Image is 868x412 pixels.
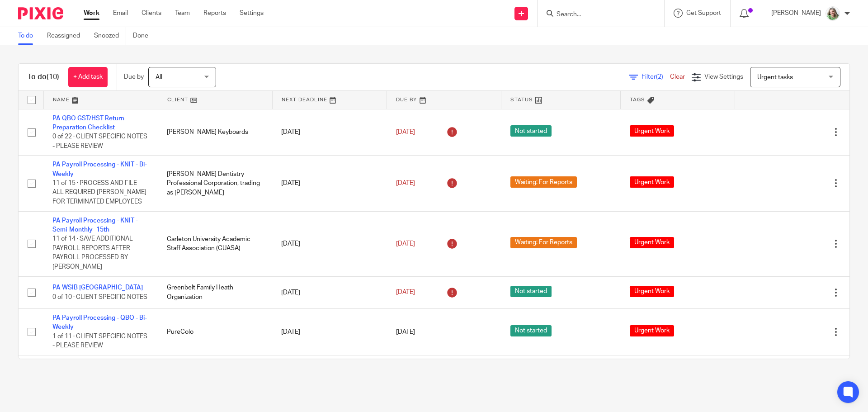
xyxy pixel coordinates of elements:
[52,218,138,233] a: PA Payroll Processing - KNIT - Semi-Monthly -15th
[52,294,147,300] span: 0 of 10 · CLIENT SPECIFIC NOTES
[630,97,645,102] span: Tags
[52,115,124,131] a: PA QBO GST/HST Return Preparation Checklist
[272,276,387,308] td: [DATE]
[704,74,743,80] span: View Settings
[52,133,147,149] span: 0 of 22 · CLIENT SPECIFIC NOTES - PLEASE REVIEW
[396,329,415,335] span: [DATE]
[510,176,577,188] span: Waiting: For Reports
[630,325,674,336] span: Urgent Work
[630,286,674,297] span: Urgent Work
[686,10,721,16] span: Get Support
[124,72,144,81] p: Due by
[18,27,40,45] a: To do
[158,156,272,211] td: [PERSON_NAME] Dentistry Professional Corporation, trading as [PERSON_NAME]
[28,72,59,82] h1: To do
[203,9,226,18] a: Reports
[642,74,670,80] span: Filter
[396,180,415,186] span: [DATE]
[396,241,415,247] span: [DATE]
[670,74,685,80] a: Clear
[47,73,59,81] span: (10)
[158,355,272,402] td: Greenbelt Family Heath Team
[52,180,146,205] span: 11 of 15 · PROCESS AND FILE ALL REQUIRED [PERSON_NAME] FOR TERMINATED EMPLOYEES
[510,286,552,297] span: Not started
[272,156,387,211] td: [DATE]
[630,176,674,188] span: Urgent Work
[826,6,840,21] img: KC%20Photo.jpg
[158,211,272,276] td: Carleton University Academic Staff Association (CUASA)
[133,27,155,45] a: Done
[272,309,387,355] td: [DATE]
[52,236,133,270] span: 11 of 14 · SAVE ADDITIONAL PAYROLL REPORTS AFTER PAYROLL PROCESSED BY [PERSON_NAME]
[272,109,387,156] td: [DATE]
[510,237,577,248] span: Waiting: For Reports
[630,237,674,248] span: Urgent Work
[510,325,552,336] span: Not started
[113,9,128,18] a: Email
[510,125,552,137] span: Not started
[556,11,637,19] input: Search
[771,9,821,18] p: [PERSON_NAME]
[52,315,147,330] a: PA Payroll Processing - QBO - Bi-Weekly
[52,161,147,177] a: PA Payroll Processing - KNIT - Bi-Weekly
[142,9,161,18] a: Clients
[156,74,162,81] span: All
[158,276,272,308] td: Greenbelt Family Heath Organization
[68,67,108,87] a: + Add task
[52,333,147,349] span: 1 of 11 · CLIENT SPECIFIC NOTES - PLEASE REVIEW
[52,284,143,291] a: PA WSIB [GEOGRAPHIC_DATA]
[158,109,272,156] td: [PERSON_NAME] Keyboards
[175,9,190,18] a: Team
[630,125,674,137] span: Urgent Work
[18,7,63,19] img: Pixie
[240,9,264,18] a: Settings
[47,27,87,45] a: Reassigned
[272,211,387,276] td: [DATE]
[158,309,272,355] td: PureColo
[757,74,793,81] span: Urgent tasks
[272,355,387,402] td: [DATE]
[656,74,663,80] span: (2)
[94,27,126,45] a: Snoozed
[396,289,415,296] span: [DATE]
[84,9,99,18] a: Work
[396,129,415,135] span: [DATE]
